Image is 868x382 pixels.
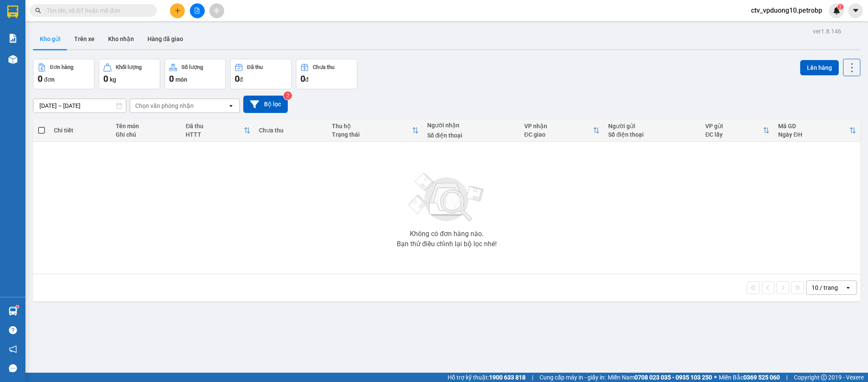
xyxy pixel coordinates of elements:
button: Kho nhận [101,29,141,49]
sup: 2 [837,4,843,10]
span: 0 [38,74,42,84]
span: đơn [44,76,55,83]
strong: 0708 023 035 - 0935 103 250 [634,374,712,381]
div: Số điện thoại [608,131,697,138]
span: 2 [839,4,842,10]
div: 10 / trang [812,283,838,292]
img: logo-vxr [7,5,18,18]
th: Toggle SortBy [774,119,860,142]
div: Ngày ĐH [778,131,849,138]
span: caret-down [852,7,860,14]
button: aim [209,3,224,18]
div: Trạng thái [332,131,412,138]
span: Miền Nam [608,373,712,382]
strong: 0369 525 060 [743,374,780,381]
div: Đơn hàng [50,64,73,70]
svg: open [845,284,851,291]
div: Số lượng [181,64,203,70]
span: file-add [194,8,200,14]
div: Mã GD [778,123,849,129]
button: Số lượng0món [164,59,226,89]
div: Tên món [116,123,177,129]
span: 0 [235,74,239,84]
img: icon-new-feature [833,7,840,14]
img: warehouse-icon [8,55,17,64]
button: file-add [190,3,205,18]
span: search [35,8,41,14]
span: Miền Bắc [719,373,780,382]
img: warehouse-icon [8,307,17,316]
button: Hàng đã giao [141,29,190,49]
div: Chọn văn phòng nhận [135,102,194,110]
button: Đã thu0đ [230,59,292,89]
th: Toggle SortBy [701,119,774,142]
span: đ [305,76,309,83]
span: 0 [103,74,108,84]
span: message [9,364,17,372]
button: Lên hàng [800,60,839,75]
img: solution-icon [8,34,17,43]
span: 0 [300,74,305,84]
div: Chưa thu [313,64,334,70]
button: caret-down [848,3,863,18]
span: đ [239,76,243,83]
span: Cung cấp máy in - giấy in: [540,373,606,382]
div: Đã thu [186,123,243,129]
div: Thu hộ [332,123,412,129]
button: Đơn hàng0đơn [33,59,95,89]
strong: 1900 633 818 [489,374,526,381]
span: plus [175,8,181,14]
input: Select a date range. [33,99,126,113]
span: ⚪️ [714,376,717,379]
div: Người gửi [608,123,697,129]
button: plus [170,3,185,18]
div: Ghi chú [116,131,177,138]
span: 0 [169,74,174,84]
th: Toggle SortBy [181,119,254,142]
span: aim [214,8,220,14]
button: Khối lượng0kg [99,59,160,89]
img: svg+xml;base64,PHN2ZyBjbGFzcz0ibGlzdC1wbHVnX19zdmciIHhtbG5zPSJodHRwOi8vd3d3LnczLm9yZy8yMDAwL3N2Zy... [404,168,489,227]
div: Khối lượng [116,64,142,70]
button: Kho gửi [33,29,67,49]
div: ĐC lấy [705,131,763,138]
div: HTTT [186,131,243,138]
span: Hỗ trợ kỹ thuật: [448,373,526,382]
svg: open [228,102,234,109]
input: Tìm tên, số ĐT hoặc mã đơn [47,6,147,15]
th: Toggle SortBy [520,119,604,142]
span: question-circle [9,326,17,334]
div: Không có đơn hàng nào. [410,231,484,237]
sup: 1 [16,305,19,308]
th: Toggle SortBy [328,119,423,142]
span: notification [9,345,17,353]
span: món [175,76,187,83]
div: Người nhận [427,122,516,129]
span: kg [110,76,116,83]
div: Chi tiết [54,127,107,134]
div: Chưa thu [259,127,323,134]
span: | [532,373,533,382]
sup: 2 [284,91,292,100]
button: Bộ lọc [243,96,288,113]
div: ver 1.8.146 [813,27,841,36]
button: Chưa thu0đ [296,59,357,89]
div: Đã thu [247,64,263,70]
button: Trên xe [67,29,101,49]
span: ctv_vpduong10.petrobp [744,5,829,16]
div: VP nhận [524,123,593,129]
div: Số điện thoại [427,132,516,139]
span: copyright [821,374,827,380]
div: Bạn thử điều chỉnh lại bộ lọc nhé! [397,241,497,247]
span: | [786,373,787,382]
div: VP gửi [705,123,763,129]
div: ĐC giao [524,131,593,138]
